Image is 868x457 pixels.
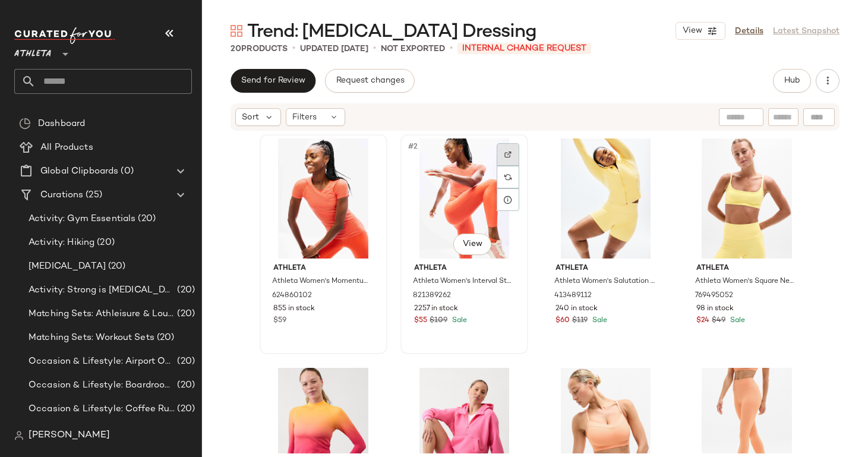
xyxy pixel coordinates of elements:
[413,291,451,301] span: 821389262
[273,263,374,274] span: Athleta
[696,316,709,326] span: $24
[118,165,133,178] span: (0)
[430,316,447,326] span: $109
[555,316,570,326] span: $60
[273,316,286,326] span: $59
[231,43,288,55] div: Products
[414,263,515,274] span: Athleta
[29,355,175,368] span: Occasion & Lifestyle: Airport Outfits
[38,117,85,131] span: Dashboard
[247,20,536,44] span: Trend: [MEDICAL_DATA] Dressing
[231,69,315,93] button: Send for Review
[300,43,368,55] p: updated [DATE]
[14,27,115,44] img: cfy_white_logo.C9jOOHJF.svg
[712,316,725,326] span: $49
[555,263,656,274] span: Athleta
[231,25,242,37] img: svg%3e
[292,42,295,56] span: •
[175,283,195,297] span: (20)
[554,291,592,301] span: 413489112
[19,118,31,130] img: svg%3e
[335,76,404,86] span: Request changes
[373,42,376,56] span: •
[29,283,175,297] span: Activity: Strong is [MEDICAL_DATA]
[687,138,806,259] img: cn59403142.jpg
[29,402,175,416] span: Occasion & Lifestyle: Coffee Run
[175,355,195,368] span: (20)
[735,25,763,37] a: Details
[29,212,135,226] span: Activity: Gym Essentials
[292,111,317,124] span: Filters
[546,138,665,259] img: cn59388359.jpg
[241,76,305,86] span: Send for Review
[29,307,175,321] span: Matching Sets: Athleisure & Lounge Sets
[242,111,259,124] span: Sort
[40,141,93,155] span: All Products
[83,188,102,202] span: (25)
[590,317,607,324] span: Sale
[154,331,175,345] span: (20)
[29,428,110,443] span: [PERSON_NAME]
[29,260,106,273] span: [MEDICAL_DATA]
[106,260,126,273] span: (20)
[555,304,598,314] span: 240 in stock
[572,316,588,326] span: $119
[14,40,51,62] span: Athleta
[273,304,315,314] span: 855 in stock
[175,402,195,416] span: (20)
[773,69,811,93] button: Hub
[14,431,24,440] img: svg%3e
[450,42,453,56] span: •
[272,291,312,301] span: 624860102
[94,236,115,250] span: (20)
[504,151,512,158] img: svg%3e
[231,45,241,53] span: 20
[29,236,94,250] span: Activity: Hiking
[325,69,414,93] button: Request changes
[682,26,702,36] span: View
[381,43,445,55] p: Not Exported
[453,234,491,255] button: View
[40,188,83,202] span: Curations
[29,379,175,392] span: Occasion & Lifestyle: Boardroom to Barre
[554,276,655,287] span: Athleta Women's Salutation Crop Jacket Citron Size S
[272,276,373,287] span: Athleta Women's Momentum Seamless Tee Orange Haze Mini Stripe Size S
[413,276,513,287] span: Athleta Women's Interval Stash High Rise 7/8 Legging Orange Haze Size XXS
[784,76,800,86] span: Hub
[696,263,797,274] span: Athleta
[695,291,733,301] span: 769495052
[407,141,420,153] span: #2
[414,316,427,326] span: $55
[696,304,734,314] span: 98 in stock
[175,379,195,392] span: (20)
[405,138,524,259] img: cn59799937.jpg
[676,22,725,40] button: View
[457,43,591,54] span: INTERNAL CHANGE REQUEST
[504,174,512,181] img: svg%3e
[414,304,458,314] span: 2257 in stock
[450,317,467,324] span: Sale
[728,317,745,324] span: Sale
[264,138,383,259] img: cn59799875.jpg
[40,165,118,178] span: Global Clipboards
[135,212,156,226] span: (20)
[695,276,796,287] span: Athleta Women's Square Neck Sports Bra [PERSON_NAME] Size XL
[175,307,195,321] span: (20)
[29,331,154,345] span: Matching Sets: Workout Sets
[462,239,482,249] span: View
